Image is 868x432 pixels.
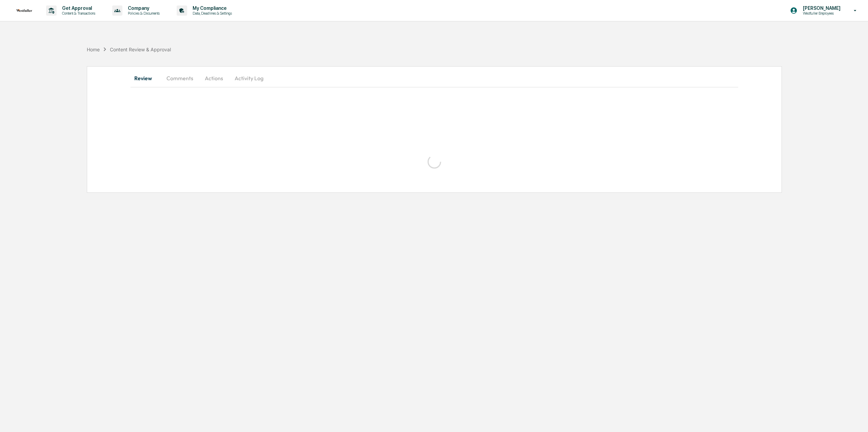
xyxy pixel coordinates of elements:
[57,11,99,16] p: Content & Transactions
[797,11,844,16] p: Westfuller Employees
[110,47,171,52] div: Content Review & Approval
[122,11,163,16] p: Policies & Documents
[122,5,163,11] p: Company
[187,5,235,11] p: My Compliance
[57,5,99,11] p: Get Approval
[131,70,161,86] button: Review
[161,70,199,86] button: Comments
[187,11,235,16] p: Data, Deadlines & Settings
[87,47,100,52] div: Home
[131,70,738,86] div: secondary tabs example
[229,70,269,86] button: Activity Log
[199,70,229,86] button: Actions
[797,5,844,11] p: [PERSON_NAME]
[16,9,33,12] img: logo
